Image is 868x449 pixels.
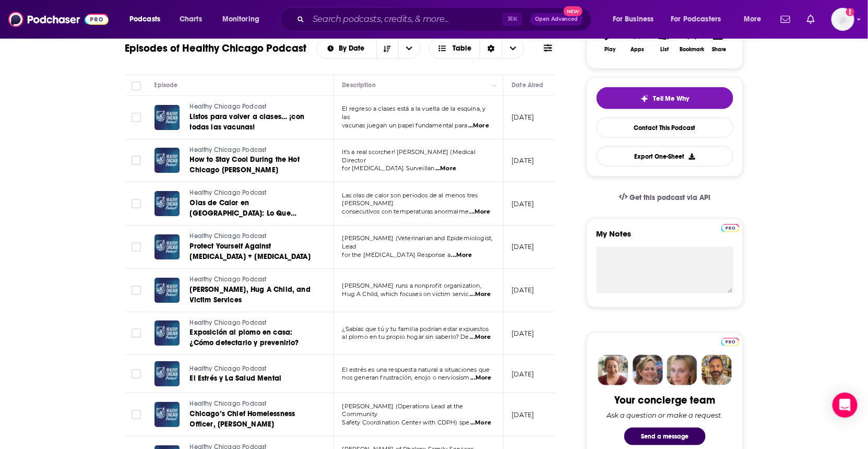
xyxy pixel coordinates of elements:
[190,275,315,285] a: Healthy Chicago Podcast
[831,8,854,31] img: User Profile
[190,102,315,112] a: Healthy Chicago Podcast
[342,105,486,121] span: El regreso a clases está a la vuelta de la esquina, y las
[535,17,578,22] span: Open Advanced
[342,234,493,250] span: [PERSON_NAME] (Veterinarian and Epidemiologist, Lead
[607,411,723,419] div: Ask a question or make a request.
[721,222,740,232] a: Pro website
[398,39,420,58] button: open menu
[470,374,491,382] span: ...More
[468,122,489,130] span: ...More
[132,328,141,338] span: Toggle select row
[190,276,267,283] span: Healthy Chicago Podcast
[530,13,583,26] button: Open AdvancedNew
[712,46,727,53] div: Share
[833,393,858,418] div: Open Intercom Messenger
[190,285,315,305] a: [PERSON_NAME], Hug A Child, and Victim Services
[190,241,315,262] a: Protect Yourself Against [MEDICAL_DATA] + [MEDICAL_DATA]
[190,328,299,347] span: Exposición al plomo en casa: ¿Cómo detectarlo y prevenirlo?
[629,193,710,202] span: Get this podcast via API
[614,394,715,407] div: Your concierge team
[339,45,368,52] span: By Date
[308,11,503,28] input: Search podcasts, credits, & more...
[190,112,305,132] span: Listos para volver a clases… ¡con todas las vacunas!
[190,373,314,384] a: El Estrés y La Salud Mental
[190,103,267,110] span: Healthy Chicago Podcast
[342,290,469,298] span: Hug A Child, which focuses on victim servic
[744,12,762,27] span: More
[489,79,501,92] button: Column Actions
[661,46,669,53] div: List
[132,199,141,208] span: Toggle select row
[222,12,259,27] span: Monitoring
[132,369,141,379] span: Toggle select row
[680,46,704,53] div: Bookmark
[190,146,267,153] span: Healthy Chicago Podcast
[564,6,582,16] span: New
[342,325,489,333] span: ¿Sabías que tú y tu familia podrían estar expuestos
[342,148,476,164] span: It’s a real scorcher! [PERSON_NAME] (Medical Director
[721,338,740,346] img: Podchaser Pro
[679,21,706,59] button: Bookmark
[190,112,315,133] a: Listos para volver a clases… ¡con todas las vacunas!
[631,46,644,53] div: Apps
[190,155,315,175] a: How to Stay Cool During the Hot Chicago [PERSON_NAME]
[342,122,468,129] span: vacunas juegan un papel fundamental para
[190,232,315,241] a: Healthy Chicago Podcast
[451,251,472,259] span: ...More
[342,366,490,373] span: El estrés es una respuesta natural a situaciones que
[190,318,315,328] a: Healthy Chicago Podcast
[190,189,267,196] span: Healthy Chicago Podcast
[512,156,534,165] p: [DATE]
[342,208,469,215] span: consecutivos con temperaturas anormalme
[317,38,421,59] h2: Choose List sort
[317,45,376,52] button: open menu
[132,410,141,419] span: Toggle select row
[8,9,109,29] img: Podchaser - Follow, Share and Rate Podcasts
[290,7,602,31] div: Search podcasts, credits, & more...
[512,113,534,122] p: [DATE]
[190,374,282,383] span: El Estrés y La Salud Mental
[512,370,534,379] p: [DATE]
[633,355,663,385] img: Barbara Profile
[180,12,202,27] span: Charts
[831,8,854,31] button: Show profile menu
[803,10,819,28] a: Show notifications dropdown
[173,11,208,28] a: Charts
[190,364,314,374] a: Healthy Chicago Podcast
[597,87,733,109] button: tell me why sparkleTell Me Why
[376,39,398,58] button: Sort Direction
[512,242,534,251] p: [DATE]
[154,79,178,91] div: Episode
[190,198,296,228] span: Olas de Calor en [GEOGRAPHIC_DATA]: Lo Que [PERSON_NAME] Saber
[429,38,525,59] button: Choose View
[342,419,470,426] span: Safety Coordination Center with CDPH) spe
[190,327,315,348] a: Exposición al plomo en casa: ¿Cómo detectarlo y prevenirlo?
[129,12,160,27] span: Podcasts
[598,355,628,385] img: Sydney Profile
[846,8,854,16] svg: Add a profile image
[831,8,854,31] span: Logged in as KTMSseat4
[342,333,469,340] span: al plomo en tu propio hogar sin saberlo? De
[125,42,307,55] h1: Episodes of Healthy Chicago Podcast
[624,21,651,59] button: Apps
[342,282,482,289] span: [PERSON_NAME] runs a nonprofit organization,
[342,374,470,381] span: nos generan frustración, enojo o nerviosism
[132,156,141,165] span: Toggle select row
[215,11,273,28] button: open menu
[470,419,491,427] span: ...More
[190,409,315,430] a: Chicago’s Chief Homelessness Officer, [PERSON_NAME]
[190,365,267,372] span: Healthy Chicago Podcast
[132,113,141,122] span: Toggle select row
[190,198,315,219] a: Olas de Calor en [GEOGRAPHIC_DATA]: Lo Que [PERSON_NAME] Saber
[190,400,267,407] span: Healthy Chicago Podcast
[132,286,141,295] span: Toggle select row
[611,185,719,210] a: Get this podcast via API
[342,403,463,418] span: [PERSON_NAME] (Operations Lead at the Community
[667,355,697,385] img: Jules Profile
[613,12,654,27] span: For Business
[342,79,376,91] div: Description
[736,11,775,28] button: open menu
[597,146,733,167] button: Export One-Sheet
